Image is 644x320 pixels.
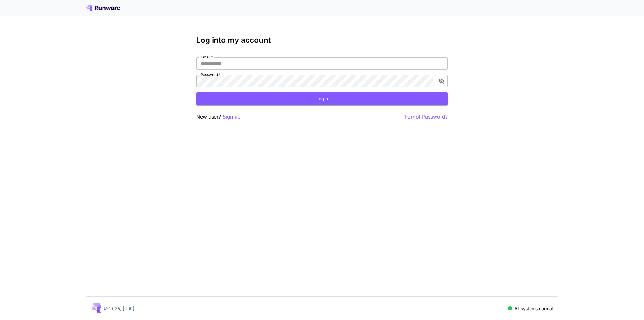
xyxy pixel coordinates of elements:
[223,113,241,121] button: Sign up
[405,113,448,121] button: Forgot Password?
[436,75,447,87] button: toggle password visibility
[201,54,213,60] label: Email
[201,72,221,77] label: Password
[196,113,241,121] p: New user?
[514,305,553,312] p: All systems normal
[196,92,448,105] button: Login
[104,305,134,312] p: © 2025, [URL]
[196,36,448,45] h3: Log into my account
